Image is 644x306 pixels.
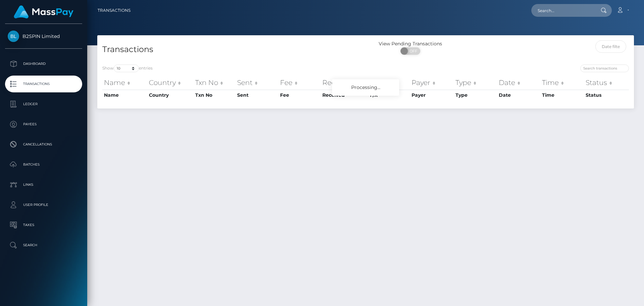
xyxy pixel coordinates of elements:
th: Txn No [194,90,235,100]
a: Transactions [98,3,130,17]
img: MassPay Logo [14,5,73,18]
th: Sent [235,76,278,89]
p: Links [8,180,79,190]
th: Received [321,90,368,100]
th: Received [321,76,368,89]
a: Payees [5,116,82,133]
div: Processing... [332,79,399,96]
th: F/X [368,76,410,89]
p: User Profile [8,200,79,210]
p: Dashboard [8,59,79,69]
th: Status [584,90,629,100]
a: Transactions [5,76,82,92]
th: Txn No [194,76,235,89]
p: Payees [8,119,79,129]
a: Dashboard [5,55,82,72]
p: Search [8,240,79,250]
a: Ledger [5,96,82,113]
p: Transactions [8,79,79,89]
th: Type [454,76,497,89]
th: Status [584,76,629,89]
p: Cancellations [8,139,79,149]
th: Fee [278,76,321,89]
img: B2SPIN Limited [8,31,19,42]
th: Date [497,76,540,89]
th: Name [102,76,147,89]
th: Payer [410,90,454,100]
th: Time [540,90,584,100]
p: Ledger [8,99,79,109]
th: Date [497,90,540,100]
p: Batches [8,160,79,170]
span: B2SPIN Limited [5,33,82,39]
th: Time [540,76,584,89]
th: Fee [278,90,321,100]
span: OFF [404,47,421,55]
input: Search transactions [580,64,629,72]
a: Search [5,237,82,254]
input: Search... [531,4,594,17]
a: Cancellations [5,136,82,153]
th: Payer [410,76,454,89]
a: Batches [5,156,82,173]
h4: Transactions [102,44,361,55]
p: Taxes [8,220,79,230]
input: Date filter [595,40,627,53]
label: Show entries [102,64,153,72]
a: User Profile [5,196,82,213]
a: Taxes [5,217,82,233]
div: View Pending Transactions [366,40,455,47]
th: Country [147,90,194,100]
th: Sent [235,90,278,100]
a: Links [5,176,82,193]
th: Type [454,90,497,100]
th: Name [102,90,147,100]
select: Showentries [114,64,139,72]
th: Country [147,76,194,89]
